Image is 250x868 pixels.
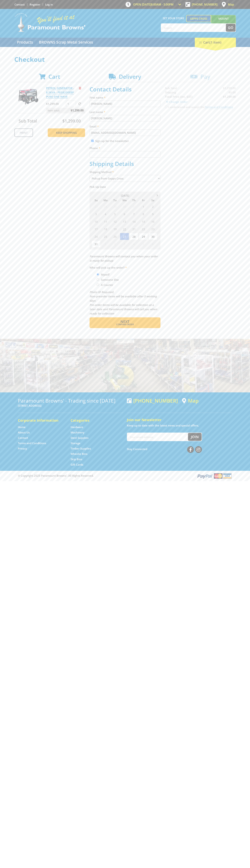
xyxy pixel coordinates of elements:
[120,198,129,203] span: We
[14,13,86,32] img: Paramount Browns'
[90,129,160,136] input: Please enter your email address.
[120,240,129,248] span: 3
[18,447,27,450] a: Go to the Privacy page
[62,118,81,124] span: $1,299.00
[18,425,26,429] a: Go to the Home page
[195,38,236,47] div: Cart
[48,128,85,137] a: Keep Shopping
[101,203,110,210] span: 28
[90,115,160,121] input: Please enter your last name.
[110,210,120,218] span: 5
[71,447,91,450] a: Go to the Timber Supplies page
[97,273,99,276] input: Please select who will pick up the order.
[91,225,101,233] span: 17
[101,210,110,218] span: 4
[97,284,99,286] input: Please select who will pick up the order.
[110,240,120,248] span: 2
[120,319,129,324] span: Next
[97,278,99,281] input: Please select who will pick up the order.
[127,433,188,441] input: Your email address
[101,225,110,233] span: 18
[46,108,85,113] p: Item total:
[90,124,160,129] label: Email
[91,210,101,218] span: 3
[100,277,120,283] label: Someone Else
[46,86,74,99] a: PETROL GENERATOR - 8.5KVA - PEG8200EBP PURE SINE WAVE
[91,203,101,210] span: 27
[110,203,120,210] span: 29
[110,218,120,225] span: 12
[46,102,65,106] p: $1,299.00
[18,418,63,423] h5: Corporate Information
[71,431,84,434] a: Go to the Machinery page
[129,225,138,233] span: 21
[18,398,123,403] h3: Paramount Browns' - Trading since [DATE]
[19,118,37,124] span: Sub Total
[79,86,81,90] a: Remove from cart
[90,185,160,189] label: Pick Up Date
[139,198,148,203] span: Fr
[129,210,138,218] span: 7
[14,38,36,47] a: Go to the Products page
[36,38,96,47] a: Go to the BROWNS Scrap Metal Services page
[90,170,160,174] label: Shipping Method
[127,398,178,403] div: [PHONE_NUMBER]
[71,457,82,461] a: Go to the Skip Bins page
[148,203,157,210] span: 2
[100,271,111,278] label: Myself
[18,436,28,440] a: Go to the Contact page
[120,218,129,225] span: 13
[226,24,236,32] button: Go
[18,86,39,107] img: PETROL GENERATOR - 8.5KVA - PEG8200EBP PURE SINE WAVE
[90,146,160,150] label: Phone
[148,210,157,218] span: 9
[71,108,84,113] span: $1,299.00
[90,160,160,167] h2: Shipping Details
[148,233,157,240] span: 30
[161,15,186,21] span: Set your store
[129,240,138,248] span: 4
[101,240,110,248] span: 1
[110,233,120,240] span: 26
[91,218,101,225] span: 10
[18,441,46,445] a: Go to the Terms and Conditions page
[188,433,202,441] button: Join
[45,3,53,6] a: Log in
[120,233,129,240] span: 27
[97,323,153,326] span: Confirm order
[101,198,110,203] span: Mo
[120,210,129,218] span: 6
[139,225,148,233] span: 22
[129,233,138,240] span: 28
[100,282,114,288] label: A Courier
[129,198,138,203] span: Th
[148,198,157,203] span: Sa
[110,198,120,203] span: Tu
[71,441,80,445] a: Go to the Storage page
[18,403,123,408] p: [STREET_ADDRESS]
[127,445,202,453] div: Stay Connected
[71,425,83,429] a: Go to the Hardware page
[133,3,174,6] span: OPEN [DATE]
[120,203,129,210] span: 30
[121,194,129,197] span: [DATE]
[90,175,160,182] select: Please select a shipping method.
[90,255,158,262] em: Paramount Browns will contact you when your order is ready for pickup
[90,151,160,158] input: Please enter your telephone number.
[90,317,160,328] button: Next Confirm order
[91,233,101,240] span: 24
[210,40,221,44] span: (1 item)
[139,210,148,218] span: 8
[182,398,199,404] a: View a map of Gepps Cross location
[101,233,110,240] span: 25
[129,203,138,210] span: 31
[110,225,120,233] span: 19
[91,240,101,248] span: 31
[129,218,138,225] span: 14
[101,218,110,225] span: 11
[30,3,40,6] a: Go to the registration page
[90,265,160,270] label: Who will pick up the order?
[151,3,174,6] span: 8:00am - 5:00pm
[18,431,30,434] a: Go to the About Us page
[211,15,236,29] a: Mount [PERSON_NAME]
